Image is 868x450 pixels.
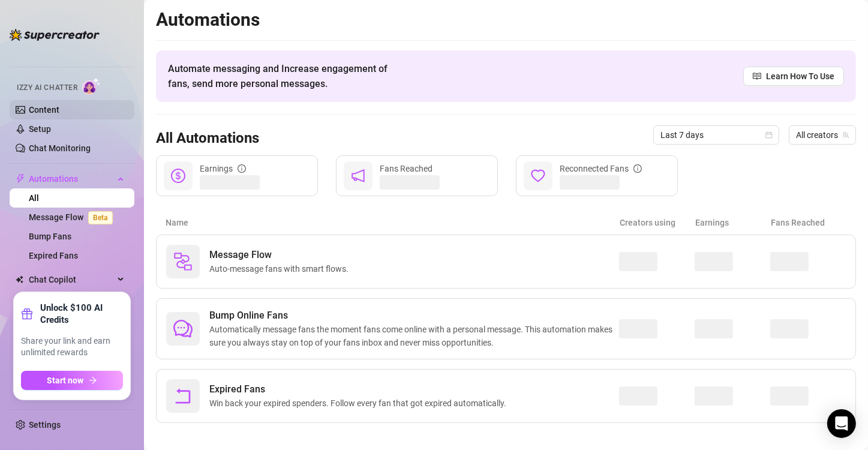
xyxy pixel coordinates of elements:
[21,308,33,320] span: gift
[29,420,61,430] a: Settings
[351,169,365,183] span: notification
[82,77,101,95] img: AI Chatter
[827,409,856,438] div: Open Intercom Messenger
[29,212,118,222] a: Message FlowBeta
[29,105,59,115] a: Content
[771,216,846,229] article: Fans Reached
[560,162,642,175] div: Reconnected Fans
[743,67,844,86] a: Learn How To Use
[29,169,114,188] span: Automations
[209,308,619,323] span: Bump Online Fans
[156,129,259,148] h3: All Automations
[173,386,193,406] span: rollback
[168,61,399,91] span: Automate messaging and Increase engagement of fans, send more personal messages.
[21,335,123,359] span: Share your link and earn unlimited rewards
[156,8,856,31] h2: Automations
[531,169,545,183] span: heart
[29,232,71,241] a: Bump Fans
[209,262,353,275] span: Auto-message fans with smart flows.
[47,376,84,385] span: Start now
[40,302,123,326] strong: Unlock $100 AI Credits
[29,193,39,203] a: All
[21,371,123,390] button: Start nowarrow-right
[209,323,619,349] span: Automatically message fans the moment fans come online with a personal message. This automation m...
[29,251,78,260] a: Expired Fans
[88,211,113,224] span: Beta
[380,164,433,173] span: Fans Reached
[166,216,620,229] article: Name
[209,382,511,397] span: Expired Fans
[173,319,193,338] span: comment
[695,216,771,229] article: Earnings
[16,174,25,184] span: thunderbolt
[29,270,114,289] span: Chat Copilot
[29,143,91,153] a: Chat Monitoring
[29,124,51,134] a: Setup
[209,248,353,262] span: Message Flow
[200,162,246,175] div: Earnings
[16,275,23,284] img: Chat Copilot
[796,126,849,144] span: All creators
[633,164,642,173] span: info-circle
[753,72,761,80] span: read
[89,376,97,385] span: arrow-right
[173,252,193,271] img: svg%3e
[209,397,511,410] span: Win back your expired spenders. Follow every fan that got expired automatically.
[766,70,834,83] span: Learn How To Use
[171,169,185,183] span: dollar
[842,131,849,139] span: team
[765,131,773,139] span: calendar
[660,126,772,144] span: Last 7 days
[17,82,77,94] span: Izzy AI Chatter
[620,216,695,229] article: Creators using
[10,29,100,41] img: logo-BBDzfeDw.svg
[238,164,246,173] span: info-circle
